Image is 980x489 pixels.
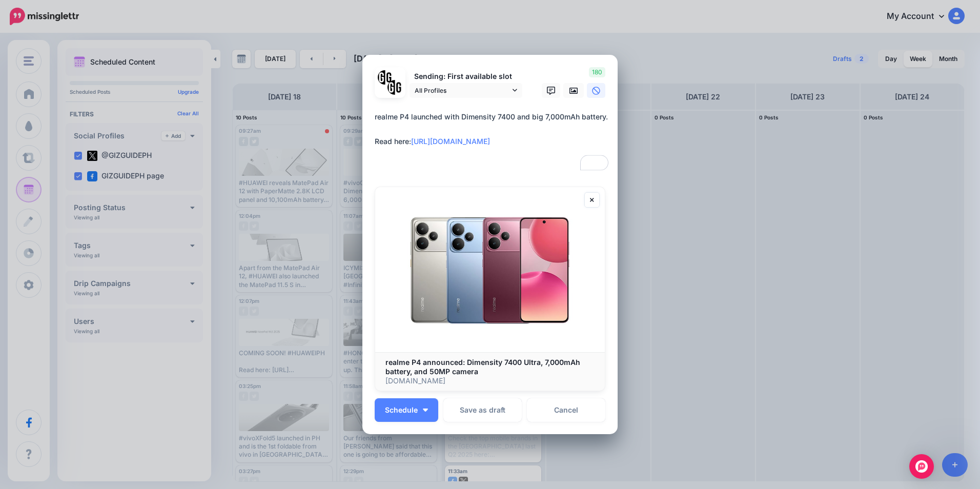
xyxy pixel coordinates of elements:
img: JT5sWCfR-79925.png [387,80,402,95]
img: arrow-down-white.png [423,409,428,412]
p: Sending: First available slot [410,71,522,83]
img: 353459792_649996473822713_4483302954317148903_n-bsa138318.png [378,70,393,85]
b: realme P4 announced: Dimensity 7400 Ultra, 7,000mAh battery, and 50MP camera [385,358,580,376]
button: Schedule [375,398,438,422]
img: realme P4 announced: Dimensity 7400 Ultra, 7,000mAh battery, and 50MP camera [375,187,605,352]
a: All Profiles [410,83,522,98]
span: 180 [589,67,605,77]
span: Schedule [385,406,418,414]
div: realme P4 launched with Dimensity 7400 and big 7,000mAh battery. Read here: [375,111,610,148]
span: All Profiles [415,85,510,96]
button: Save as draft [443,398,522,422]
textarea: To enrich screen reader interactions, please activate Accessibility in Grammarly extension settings [375,111,610,172]
p: [DOMAIN_NAME] [385,376,595,385]
a: Cancel [527,398,605,422]
div: Open Intercom Messenger [909,454,934,479]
